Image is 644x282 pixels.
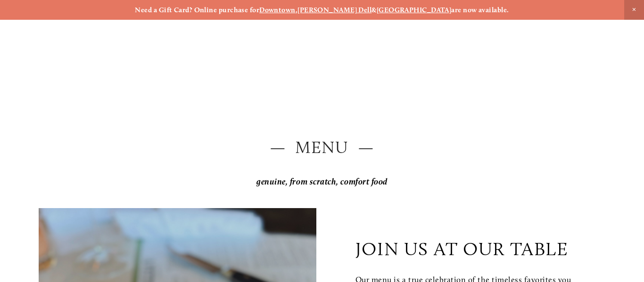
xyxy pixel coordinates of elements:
strong: Need a Gift Card? Online purchase for [135,6,259,14]
a: Downtown [259,6,296,14]
h2: — Menu — [39,136,605,160]
em: genuine, from scratch, comfort food [256,177,388,187]
a: [PERSON_NAME] Dell [297,6,372,14]
a: [GEOGRAPHIC_DATA] [377,6,452,14]
strong: & [372,6,376,14]
strong: are now available. [451,6,509,14]
p: join us at our table [355,238,569,260]
strong: , [296,6,297,14]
